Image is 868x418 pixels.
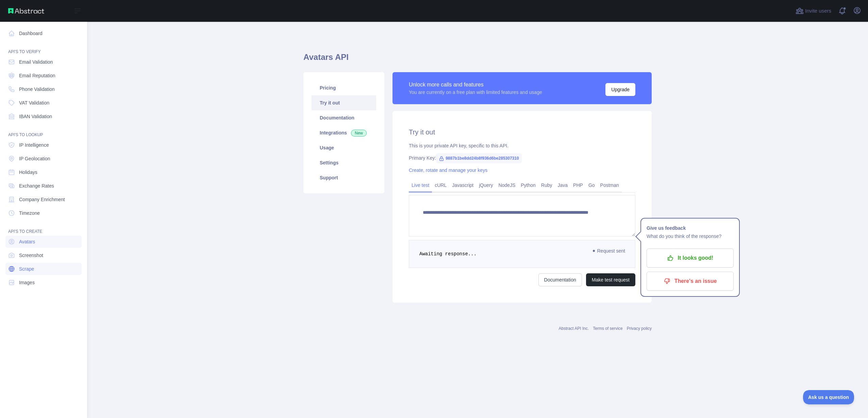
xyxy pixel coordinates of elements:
[436,153,521,163] span: 9887b1be8dd24b8f936d6be285307310
[312,95,376,110] a: Try it out
[312,140,376,155] a: Usage
[476,180,496,191] a: jQuery
[432,180,449,191] a: cURL
[19,86,55,93] span: Phone Validation
[409,142,635,149] div: This is your private API key, specific to this API.
[5,207,82,219] a: Timezone
[538,180,555,191] a: Ruby
[5,139,82,151] a: IP Intelligence
[19,279,35,286] span: Images
[312,80,376,95] a: Pricing
[5,41,82,54] div: API'S TO VERIFY
[5,193,82,206] a: Company Enrichment
[303,52,652,68] h1: Avatars API
[8,8,44,14] img: Abstract API
[5,249,82,261] a: Screenshot
[409,155,635,161] div: Primary Key:
[5,180,82,192] a: Exchange Rates
[19,155,50,162] span: IP Geolocation
[805,7,831,15] span: Invite users
[419,251,477,257] span: Awaiting response...
[586,273,635,286] button: Make test request
[19,59,53,65] span: Email Validation
[794,5,833,16] button: Invite users
[449,180,476,191] a: Javascript
[5,166,82,178] a: Holidays
[647,232,734,240] p: What do you think of the response?
[19,99,49,106] span: VAT Validation
[570,180,586,191] a: PHP
[627,326,652,331] a: Privacy policy
[5,69,82,82] a: Email Reputation
[586,180,598,191] a: Go
[19,169,37,176] span: Holidays
[409,167,487,173] a: Create, rotate and manage your keys
[19,113,52,120] span: IBAN Validation
[409,180,432,191] a: Live test
[312,155,376,170] a: Settings
[555,180,571,191] a: Java
[312,125,376,140] a: Integrations New
[5,236,82,248] a: Avatars
[19,182,54,189] span: Exchange Rates
[312,170,376,185] a: Support
[5,27,82,39] a: Dashboard
[19,266,34,272] span: Scrape
[590,247,629,255] span: Request sent
[538,273,582,286] a: Documentation
[5,124,82,138] div: API'S TO LOOKUP
[312,110,376,125] a: Documentation
[409,89,542,96] div: You are currently on a free plan with limited features and usage
[409,81,542,89] div: Unlock more calls and features
[5,276,82,289] a: Images
[496,180,518,191] a: NodeJS
[409,127,635,137] h2: Try it out
[19,238,35,245] span: Avatars
[19,210,40,216] span: Timezone
[19,196,65,203] span: Company Enrichment
[5,97,82,109] a: VAT Validation
[518,180,538,191] a: Python
[19,142,49,148] span: IP Intelligence
[647,224,734,232] h1: Give us feedback
[19,72,55,79] span: Email Reputation
[559,326,589,331] a: Abstract API Inc.
[803,390,854,404] iframe: Toggle Customer Support
[5,110,82,123] a: IBAN Validation
[598,180,622,191] a: Postman
[5,56,82,68] a: Email Validation
[605,83,635,96] button: Upgrade
[593,326,622,331] a: Terms of service
[19,252,43,259] span: Screenshot
[5,83,82,95] a: Phone Validation
[5,152,82,165] a: IP Geolocation
[5,263,82,275] a: Scrape
[5,221,82,234] div: API'S TO CREATE
[351,130,367,136] span: New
